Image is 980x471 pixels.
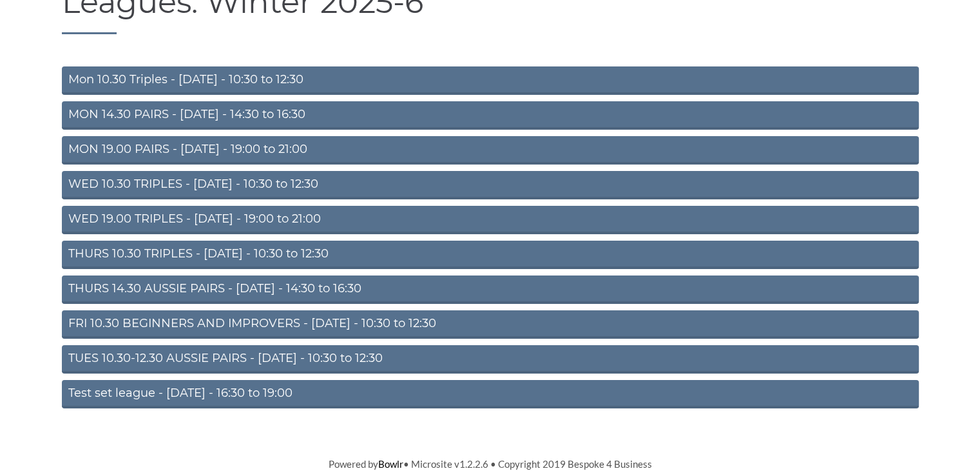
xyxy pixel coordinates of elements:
a: TUES 10.30-12.30 AUSSIE PAIRS - [DATE] - 10:30 to 12:30 [62,345,919,374]
a: Test set league - [DATE] - 16:30 to 19:00 [62,380,919,408]
a: THURS 14.30 AUSSIE PAIRS - [DATE] - 14:30 to 16:30 [62,276,919,304]
a: WED 19.00 TRIPLES - [DATE] - 19:00 to 21:00 [62,206,919,234]
a: Mon 10.30 Triples - [DATE] - 10:30 to 12:30 [62,66,919,95]
a: WED 10.30 TRIPLES - [DATE] - 10:30 to 12:30 [62,171,919,199]
a: THURS 10.30 TRIPLES - [DATE] - 10:30 to 12:30 [62,241,919,269]
a: Bowlr [378,458,403,470]
a: FRI 10.30 BEGINNERS AND IMPROVERS - [DATE] - 10:30 to 12:30 [62,310,919,339]
a: MON 14.30 PAIRS - [DATE] - 14:30 to 16:30 [62,101,919,130]
a: MON 19.00 PAIRS - [DATE] - 19:00 to 21:00 [62,136,919,165]
span: Powered by • Microsite v1.2.2.6 • Copyright 2019 Bespoke 4 Business [329,458,652,470]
